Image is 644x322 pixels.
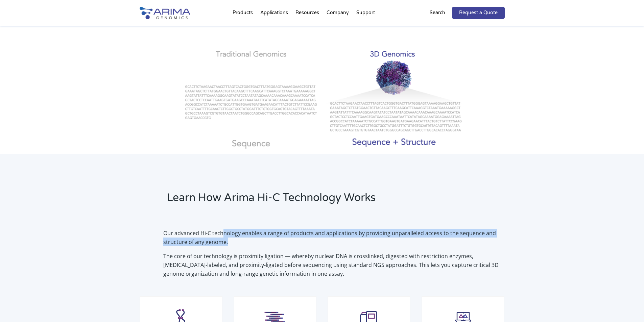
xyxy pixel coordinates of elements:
img: 3D Genomics_Sequence Structure_Arima Genomics 7 [174,41,470,154]
h2: Learn How Arima Hi-C Technology Works [167,190,408,210]
p: Search [430,8,445,17]
p: The core of our technology is proximity ligation — whereby nuclear DNA is crosslinked, digested w... [163,252,505,278]
img: Arima-Genomics-logo [140,7,190,19]
p: Our advanced Hi-C technology enables a range of products and applications by providing unparallel... [163,229,505,252]
a: Request a Quote [452,7,505,19]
